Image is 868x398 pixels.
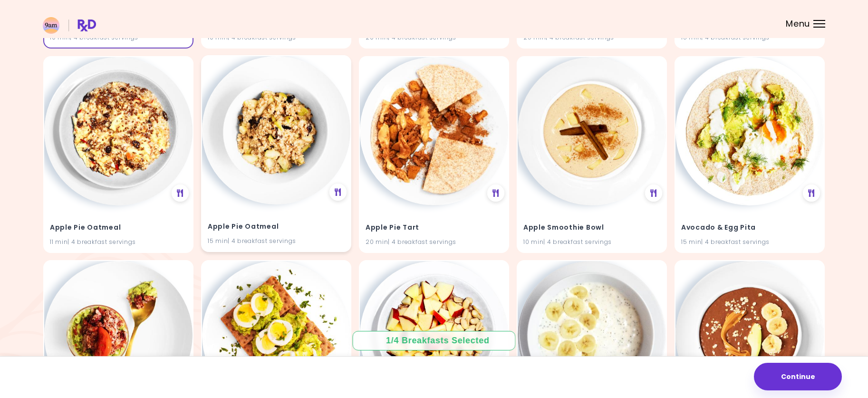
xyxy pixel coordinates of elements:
[803,184,820,202] div: See Meal Plan
[523,237,660,246] div: 10 min | 4 breakfast servings
[681,220,818,235] h4: Avocado & Egg Pita
[50,220,187,235] h4: Apple Pie Oatmeal
[50,32,187,41] div: 10 min | 4 breakfast servings
[208,32,345,41] div: 10 min | 4 breakfast servings
[329,184,347,201] div: See Meal Plan
[681,237,818,246] div: 15 min | 4 breakfast servings
[50,237,187,246] div: 11 min | 4 breakfast servings
[366,237,502,246] div: 20 min | 4 breakfast servings
[487,184,504,202] div: See Meal Plan
[386,335,482,347] div: 1 / 4 Breakfasts Selected
[523,32,660,41] div: 25 min | 4 breakfast servings
[172,184,189,202] div: See Meal Plan
[645,184,662,202] div: See Meal Plan
[43,17,96,34] img: RxDiet
[366,32,502,41] div: 20 min | 4 breakfast servings
[208,236,345,245] div: 15 min | 4 breakfast servings
[754,363,842,390] button: Continue
[681,32,818,41] div: 15 min | 4 breakfast servings
[208,219,345,234] h4: Apple Pie Oatmeal
[786,19,810,28] span: Menu
[366,220,502,235] h4: Apple Pie Tart
[523,220,660,235] h4: Apple Smoothie Bowl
